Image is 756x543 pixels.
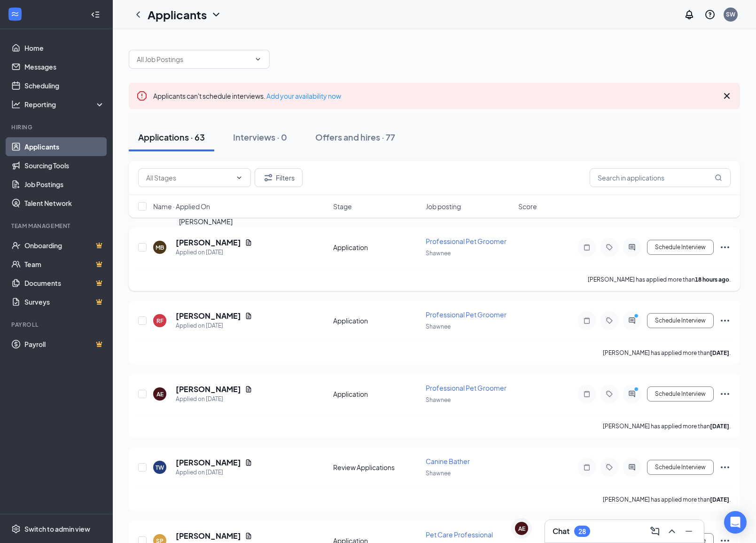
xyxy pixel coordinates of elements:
span: Pet Care Professional [426,530,493,539]
svg: Settings [11,524,21,534]
div: TW [156,464,164,472]
svg: ActiveChat [626,317,638,324]
svg: ActiveChat [626,244,638,251]
p: [PERSON_NAME] has applied more than . [588,275,731,283]
svg: MagnifyingGlass [715,174,722,181]
svg: Ellipses [719,242,731,253]
div: Applied on [DATE] [176,321,252,331]
b: [DATE] [710,496,729,503]
span: Applicants can't schedule interviews. [153,92,341,100]
p: [PERSON_NAME] has applied more than . [603,422,731,430]
svg: Note [581,464,592,471]
svg: ActiveChat [626,390,638,398]
svg: Ellipses [719,462,731,473]
div: Team Management [11,222,103,230]
svg: ComposeMessage [649,526,661,537]
svg: ChevronUp [666,526,678,537]
svg: QuestionInfo [704,9,716,20]
span: Shawnee [426,250,451,257]
div: [PERSON_NAME] [179,216,233,227]
div: Switch to admin view [24,524,90,534]
button: Schedule Interview [647,386,714,401]
input: Search in applications [590,168,731,187]
a: Scheduling [24,76,105,95]
h5: [PERSON_NAME] [176,311,241,321]
div: 28 [578,527,586,535]
svg: Document [245,312,252,320]
h5: [PERSON_NAME] [176,457,241,468]
span: Professional Pet Groomer [426,384,507,392]
div: Applied on [DATE] [176,394,252,404]
div: AE [518,525,525,533]
svg: Analysis [11,100,21,109]
svg: Document [245,239,252,246]
svg: ChevronDown [235,174,243,181]
a: DocumentsCrown [24,274,105,292]
div: Review Applications [333,463,420,472]
svg: Note [581,317,592,324]
span: Professional Pet Groomer [426,237,507,245]
a: Applicants [24,137,105,156]
span: Score [518,202,537,211]
svg: Document [245,386,252,393]
b: 18 hours ago [695,276,729,283]
div: Applications · 63 [138,131,205,143]
svg: Filter [263,172,274,183]
svg: Document [245,532,252,540]
div: Applied on [DATE] [176,248,252,257]
h5: [PERSON_NAME] [176,531,241,541]
button: Minimize [681,524,696,539]
b: [DATE] [710,423,729,430]
a: OnboardingCrown [24,236,105,255]
h5: [PERSON_NAME] [176,237,241,248]
div: Offers and hires · 77 [315,131,395,143]
div: Reporting [24,100,105,109]
span: Shawnee [426,396,451,403]
div: RF [156,317,164,325]
svg: ActiveChat [626,464,638,471]
svg: Ellipses [719,388,731,400]
svg: Collapse [91,10,100,19]
h1: Applicants [148,7,207,23]
input: All Stages [146,173,232,183]
div: Application [333,389,420,399]
a: Messages [24,57,105,76]
svg: PrimaryDot [632,386,643,394]
span: Stage [333,202,352,211]
a: Sourcing Tools [24,156,105,175]
button: ComposeMessage [647,524,662,539]
h3: Chat [553,526,569,536]
span: Shawnee [426,323,451,330]
svg: Note [581,390,592,398]
svg: Tag [604,390,615,398]
span: Name · Applied On [153,202,210,211]
span: Professional Pet Groomer [426,310,507,319]
svg: Tag [604,317,615,324]
svg: Tag [604,244,615,251]
svg: Cross [721,90,733,102]
span: Job posting [426,202,461,211]
svg: WorkstreamLogo [10,9,20,19]
a: Home [24,39,105,57]
svg: Error [136,90,148,102]
svg: ChevronDown [254,55,262,63]
svg: ChevronDown [210,9,222,20]
h5: [PERSON_NAME] [176,384,241,394]
a: Talent Network [24,194,105,212]
p: [PERSON_NAME] has applied more than . [603,349,731,357]
a: Add your availability now [266,92,341,100]
svg: Ellipses [719,315,731,326]
div: Open Intercom Messenger [724,511,747,534]
div: Applied on [DATE] [176,468,252,477]
svg: Document [245,459,252,466]
svg: ChevronLeft [132,9,144,20]
div: Interviews · 0 [233,131,287,143]
div: Hiring [11,123,103,131]
div: Payroll [11,321,103,329]
svg: Notifications [684,9,695,20]
div: Application [333,316,420,325]
button: ChevronUp [664,524,679,539]
div: MB [156,244,164,252]
svg: Tag [604,464,615,471]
